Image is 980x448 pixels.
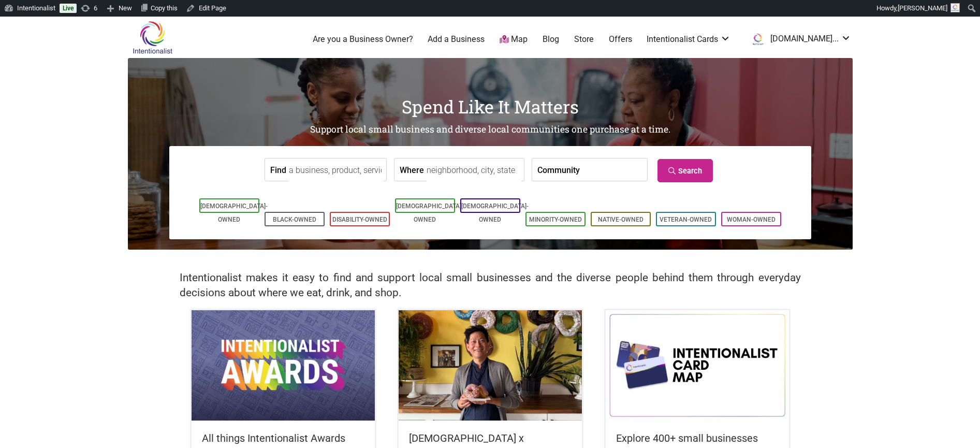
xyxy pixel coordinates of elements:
[128,94,853,119] h1: Spend Like It Matters
[273,216,316,223] a: Black-Owned
[745,30,851,49] a: [DOMAIN_NAME]...
[202,431,364,445] h5: All things Intentionalist Awards
[332,216,387,223] a: Disability-Owned
[543,34,559,45] a: Blog
[574,34,594,45] a: Store
[400,158,424,181] label: Where
[396,203,463,223] a: [DEMOGRAPHIC_DATA]-Owned
[427,158,521,182] input: neighborhood, city, state
[647,34,730,45] a: Intentionalist Cards
[128,21,177,54] img: Intentionalist
[727,216,776,223] a: Woman-Owned
[180,270,801,300] h2: Intentionalist makes it easy to find and support local small businesses and the diverse people be...
[745,30,851,49] li: ist.com...
[500,34,528,46] a: Map
[598,216,643,223] a: Native-Owned
[898,4,947,12] span: [PERSON_NAME]
[270,158,286,181] label: Find
[428,34,485,45] a: Add a Business
[616,431,779,445] h5: Explore 400+ small businesses
[399,310,582,420] img: King Donuts - Hong Chhuor
[657,159,713,182] a: Search
[313,34,413,45] a: Are you a Business Owner?
[128,123,853,136] h2: Support local small business and diverse local communities one purchase at a time.
[609,34,632,45] a: Offers
[660,216,712,223] a: Veteran-Owned
[537,158,580,181] label: Community
[289,158,384,182] input: a business, product, service
[200,203,268,223] a: [DEMOGRAPHIC_DATA]-Owned
[192,310,375,420] img: Intentionalist Awards
[529,216,582,223] a: Minority-Owned
[606,310,789,420] img: Intentionalist Card Map
[60,4,77,13] a: Live
[461,203,529,223] a: [DEMOGRAPHIC_DATA]-Owned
